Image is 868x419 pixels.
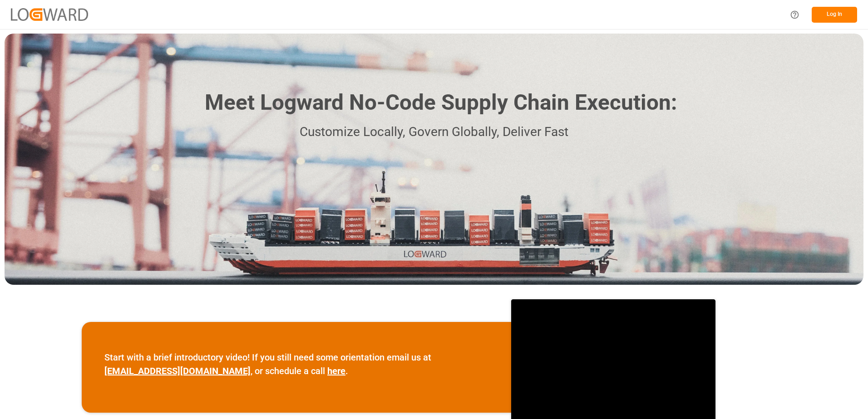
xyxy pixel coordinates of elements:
a: here [327,365,345,376]
button: Help Center [784,5,805,25]
img: Logward_new_orange.png [11,8,88,20]
p: Start with a brief introductory video! If you still need some orientation email us at , or schedu... [104,351,488,378]
button: Log In [812,7,857,23]
p: Customize Locally, Govern Globally, Deliver Fast [191,122,677,142]
a: [EMAIL_ADDRESS][DOMAIN_NAME] [104,365,251,376]
h1: Meet Logward No-Code Supply Chain Execution: [205,87,677,119]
